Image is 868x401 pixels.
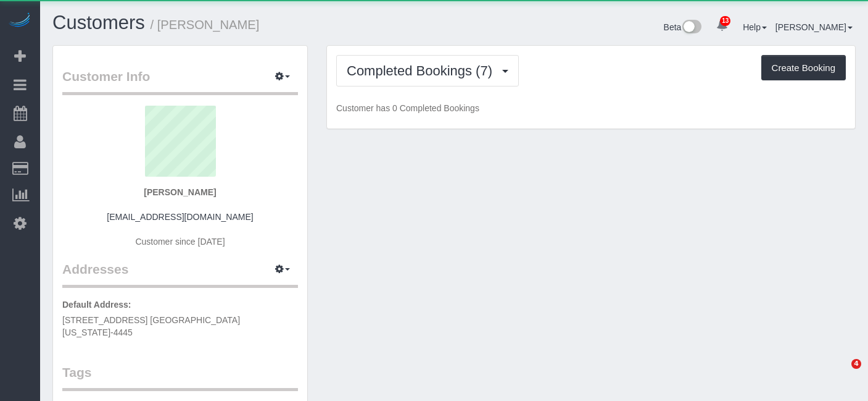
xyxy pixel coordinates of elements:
iframe: Intercom live chat [826,359,856,389]
span: 4 [851,359,861,369]
a: Help [743,22,767,32]
label: Default Address: [62,298,131,311]
a: [EMAIL_ADDRESS][DOMAIN_NAME] [107,212,253,222]
a: 13 [710,12,734,40]
a: Customers [52,12,145,33]
small: / [PERSON_NAME] [151,18,260,32]
strong: [PERSON_NAME] [144,187,216,197]
span: 13 [720,16,730,26]
legend: Customer Info [62,67,298,95]
button: Completed Bookings (7) [336,55,519,87]
legend: Tags [62,363,298,391]
img: Automaid Logo [7,12,32,30]
p: Customer has 0 Completed Bookings [336,102,846,114]
span: Completed Bookings (7) [347,63,498,78]
span: Customer since [DATE] [135,237,225,247]
span: [STREET_ADDRESS] [GEOGRAPHIC_DATA][US_STATE]-4445 [62,315,240,337]
a: [PERSON_NAME] [775,22,853,32]
button: Create Booking [761,55,846,81]
a: Beta [664,22,702,32]
img: New interface [681,20,701,36]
